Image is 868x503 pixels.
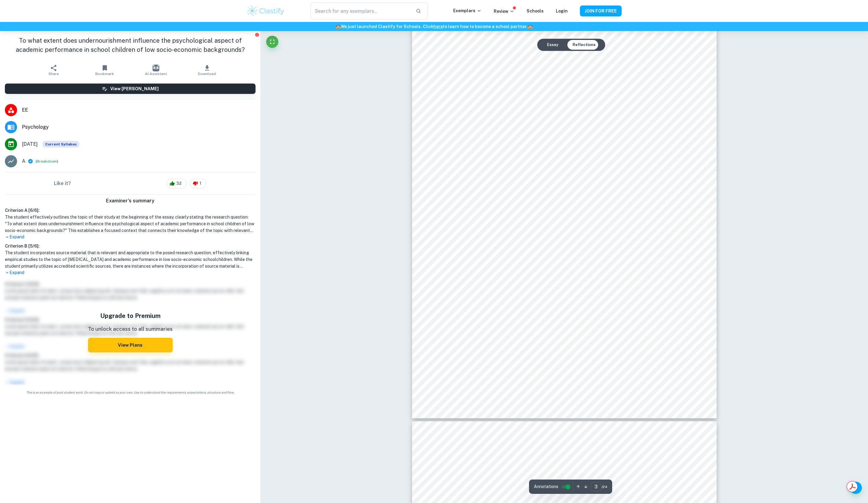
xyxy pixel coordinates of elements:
[527,9,544,13] a: Schools
[173,180,185,187] span: 32
[534,483,558,490] span: Annotations
[5,249,256,269] h1: The student incorporates source material that is relevant and appropriate to the posed research q...
[2,390,258,395] span: This is an example of past student work. Do not copy or submit as your own. Use to understand the...
[196,180,205,187] span: 1
[1,23,867,30] h6: We just launched Clastify for Schools. Click to learn how to become a school partner.
[37,159,57,164] button: Breakdown
[5,207,256,214] h6: Criterion A [ 6 / 6 ]:
[43,141,79,148] span: Current Syllabus
[48,72,59,76] span: Share
[310,2,411,20] input: Search for any exemplars...
[145,72,167,76] span: AI Assistant
[182,62,233,79] button: Download
[556,9,568,13] a: Login
[5,214,256,234] h1: The student effectively outlines the topic of their study at the beginning of the essay, clearly ...
[130,62,182,79] button: AI Assistant
[255,32,259,37] button: Report issue
[542,40,563,50] button: Essay
[528,24,533,29] span: 🏫
[88,338,173,352] button: View Plans
[54,180,71,187] h6: Like it?
[43,141,79,148] div: This exemplar is based on the current syllabus. Feel free to refer to it for inspiration/ideas wh...
[167,179,187,188] div: 32
[110,85,159,92] h6: View [PERSON_NAME]
[246,5,285,17] img: Clastify logo
[28,62,79,79] button: Share
[88,311,173,320] h5: Upgrade to Premium
[494,8,514,15] p: Review
[5,36,256,54] h1: To what extent does undernourishment influence the psychological aspect of academic performance i...
[36,159,58,164] span: ( )
[5,243,256,249] h6: Criterion B [ 5 / 6 ]:
[568,40,600,50] button: Reflections
[5,84,256,94] button: View [PERSON_NAME]
[153,65,159,71] img: AI Assistant
[190,179,206,188] div: 1
[79,62,130,79] button: Bookmark
[95,72,114,76] span: Bookmark
[88,325,173,333] p: To unlock access to all summaries
[22,141,38,148] span: [DATE]
[2,197,258,205] h6: Examiner's summary
[602,484,607,490] span: / 24
[5,269,256,276] p: Expand
[580,5,622,16] button: JOIN FOR FREE
[266,36,278,48] button: Fullscreen
[22,158,25,165] p: A
[22,123,256,131] span: Psychology
[336,24,341,29] span: 🏫
[22,106,256,114] span: EE
[5,234,256,240] p: Expand
[198,72,216,76] span: Download
[453,7,482,14] p: Exemplars
[433,24,443,29] a: here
